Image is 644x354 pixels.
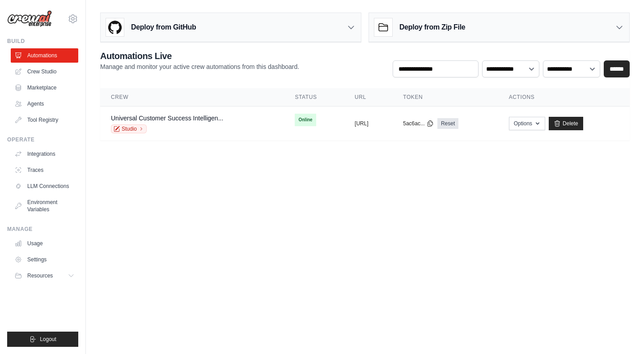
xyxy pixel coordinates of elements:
[106,18,124,36] img: GitHub Logo
[11,163,78,177] a: Traces
[392,88,498,107] th: Token
[295,114,316,126] span: Online
[7,136,78,143] div: Operate
[11,48,78,63] a: Automations
[7,10,52,27] img: Logo
[11,236,78,251] a: Usage
[399,22,465,33] h3: Deploy from Zip File
[100,88,284,107] th: Crew
[100,50,299,62] h2: Automations Live
[549,117,583,130] a: Delete
[11,81,78,95] a: Marketplace
[11,147,78,161] a: Integrations
[7,38,78,45] div: Build
[40,336,56,343] span: Logout
[7,332,78,347] button: Logout
[100,62,299,71] p: Manage and monitor your active crew automations from this dashboard.
[344,88,392,107] th: URL
[11,252,78,267] a: Settings
[11,269,78,283] button: Resources
[11,64,78,79] a: Crew Studio
[111,124,147,133] a: Studio
[437,118,458,129] a: Reset
[7,226,78,233] div: Manage
[11,113,78,127] a: Tool Registry
[509,117,545,130] button: Options
[11,97,78,111] a: Agents
[498,88,630,107] th: Actions
[111,115,223,122] a: Universal Customer Success Intelligen...
[131,22,196,33] h3: Deploy from GitHub
[11,195,78,217] a: Environment Variables
[284,88,344,107] th: Status
[403,120,434,127] button: 5ac6ac...
[27,272,53,279] span: Resources
[11,179,78,193] a: LLM Connections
